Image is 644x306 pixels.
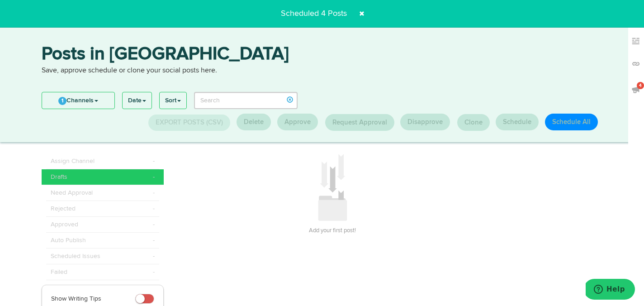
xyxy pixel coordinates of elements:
[51,236,86,245] span: Auto Publish
[318,153,347,221] img: icon_add_something.svg
[631,37,640,46] img: keywords_off.svg
[42,45,602,66] h3: Posts in [GEOGRAPHIC_DATA]
[153,172,155,182] span: -
[153,268,155,277] span: -
[153,252,155,261] span: -
[545,114,598,130] button: Schedule All
[153,236,155,245] span: -
[194,92,298,109] input: Search
[637,82,644,89] span: 4
[153,157,155,166] span: -
[153,220,155,229] span: -
[332,119,387,126] span: Request Approval
[153,204,155,213] span: -
[51,172,67,182] span: Drafts
[464,119,483,126] span: Clone
[325,114,394,131] button: Request Approval
[631,85,640,94] img: announcements_off.svg
[42,92,114,109] a: 1Channels
[58,97,66,105] span: 1
[51,296,101,302] span: Show Writing Tips
[277,114,318,130] button: Approve
[496,114,539,130] button: Schedule
[160,92,186,109] a: Sort
[51,204,76,213] span: Rejected
[275,10,352,18] span: Scheduled 4 Posts
[237,114,271,130] button: Delete
[51,188,93,197] span: Need Approval
[51,157,95,166] span: Assign Channel
[51,252,100,261] span: Scheduled Issues
[51,268,67,277] span: Failed
[185,221,480,238] h3: Add your first post!
[400,114,450,130] button: Disapprove
[123,92,152,109] a: Date
[457,114,490,131] button: Clone
[148,115,230,131] button: Export Posts (CSV)
[586,279,635,301] iframe: Opens a widget where you can find more information
[42,66,602,76] p: Save, approve schedule or clone your social posts here.
[153,188,155,197] span: -
[51,220,78,229] span: Approved
[631,59,640,68] img: links_off.svg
